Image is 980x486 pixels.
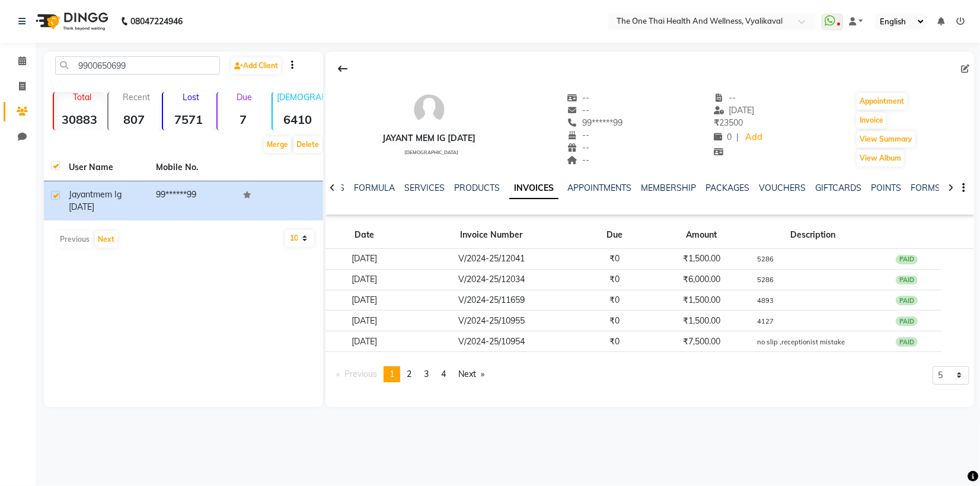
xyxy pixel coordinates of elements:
[403,290,580,311] td: V/2024-25/11659
[441,369,446,379] span: 4
[580,331,650,352] td: ₹0
[344,369,377,379] span: Previous
[403,249,580,270] td: V/2024-25/12041
[650,222,754,249] th: Amount
[130,5,183,38] b: 08047224946
[567,105,589,116] span: --
[758,296,774,305] small: 4893
[714,117,743,128] span: 23500
[231,57,281,74] a: Add Client
[403,331,580,352] td: V/2024-25/10954
[264,136,291,153] button: Merge
[277,92,324,103] p: [DEMOGRAPHIC_DATA]
[911,183,941,193] a: FORMS
[706,183,750,193] a: PACKAGES
[580,290,650,311] td: ₹0
[454,183,500,193] a: PRODUCTS
[650,269,754,290] td: ₹6,000.00
[567,92,589,103] span: --
[896,276,918,285] div: PAID
[325,249,404,270] td: [DATE]
[568,183,632,193] a: APPOINTMENTS
[509,178,558,199] a: INVOICES
[816,183,862,193] a: GIFTCARDS
[580,311,650,331] td: ₹0
[580,249,650,270] td: ₹0
[743,129,764,146] a: Add
[567,130,589,140] span: --
[168,92,214,103] p: Lost
[754,222,872,249] th: Description
[896,316,918,326] div: PAID
[293,136,322,153] button: Delete
[580,222,650,249] th: Due
[220,92,269,103] p: Due
[69,189,93,200] span: Jayant
[641,183,697,193] a: MEMBERSHIP
[580,269,650,290] td: ₹0
[758,255,774,263] small: 5286
[650,331,754,352] td: ₹7,500.00
[650,249,754,270] td: ₹1,500.00
[403,269,580,290] td: V/2024-25/12034
[407,369,411,379] span: 2
[403,311,580,331] td: V/2024-25/10955
[325,290,404,311] td: [DATE]
[59,92,105,103] p: Total
[54,112,105,127] strong: 30883
[896,255,918,264] div: PAID
[163,112,214,127] strong: 7571
[758,317,774,325] small: 4127
[273,112,324,127] strong: 6410
[567,142,589,153] span: --
[736,131,739,143] span: |
[714,117,719,128] span: ₹
[69,189,122,212] span: mem ig [DATE]
[113,92,159,103] p: Recent
[650,311,754,331] td: ₹1,500.00
[404,183,445,193] a: SERVICES
[390,369,394,379] span: 1
[325,269,404,290] td: [DATE]
[758,338,845,346] small: no slip ,receptionist mistake
[759,183,806,193] a: VOUCHERS
[405,149,459,155] span: [DEMOGRAPHIC_DATA]
[857,93,907,110] button: Appointment
[218,112,269,127] strong: 7
[714,105,755,116] span: [DATE]
[55,56,220,75] input: Search by Name/Mobile/Email/Code
[149,154,236,181] th: Mobile No.
[452,366,490,382] a: Next
[714,92,736,103] span: --
[325,222,404,249] th: Date
[857,131,915,148] button: View Summary
[650,290,754,311] td: ₹1,500.00
[758,276,774,284] small: 5286
[857,150,904,167] button: View Album
[383,132,476,145] div: Jayant mem ig [DATE]
[424,369,429,379] span: 3
[872,183,902,193] a: POINTS
[325,311,404,331] td: [DATE]
[411,92,447,127] img: avatar
[30,5,111,38] img: logo
[354,183,395,193] a: FORMULA
[62,154,149,181] th: User Name
[330,57,355,80] div: Back to Client
[403,222,580,249] th: Invoice Number
[896,337,918,347] div: PAID
[95,231,117,248] button: Next
[330,366,491,382] nav: Pagination
[896,296,918,305] div: PAID
[714,132,732,142] span: 0
[325,331,404,352] td: [DATE]
[108,112,159,127] strong: 807
[857,112,886,129] button: Invoice
[567,155,589,165] span: --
